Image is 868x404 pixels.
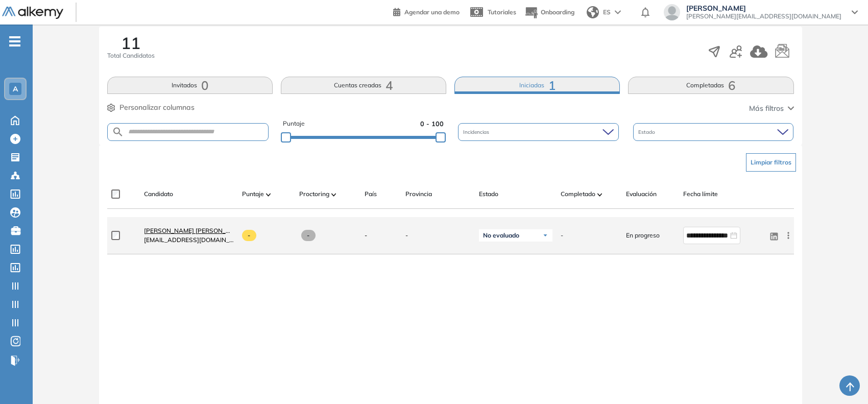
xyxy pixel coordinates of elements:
a: [PERSON_NAME] [PERSON_NAME] [144,226,234,235]
span: No evaluado [483,231,519,240]
button: Más filtros [749,103,794,114]
button: Invitados0 [107,77,273,94]
span: En progreso [626,231,660,240]
button: Onboarding [524,2,574,23]
img: Logo [2,7,63,19]
span: ES [603,8,611,17]
span: Onboarding [541,8,574,16]
span: Proctoring [299,189,329,199]
span: Provincia [405,189,432,199]
span: Evaluación [626,189,657,199]
span: Estado [479,189,498,199]
img: SEARCH_ALT [112,126,124,138]
span: A [13,85,18,93]
span: Fecha límite [683,189,718,199]
span: [EMAIL_ADDRESS][DOMAIN_NAME] [144,235,234,245]
span: Puntaje [242,189,264,199]
span: [PERSON_NAME] [686,4,841,12]
a: Agendar una demo [393,5,460,17]
img: [missing "en.ARROW_ALT" translation] [597,193,602,196]
span: 11 [121,35,140,51]
span: Personalizar columnas [119,102,195,113]
button: Personalizar columnas [107,102,195,113]
span: 0 - 100 [420,119,444,129]
button: Completadas6 [628,77,793,94]
i: - [9,40,20,42]
img: arrow [615,10,621,14]
img: [missing "en.ARROW_ALT" translation] [331,193,336,196]
span: - [242,230,257,241]
button: Limpiar filtros [746,153,796,172]
span: Más filtros [749,103,784,114]
span: Total Candidatos [107,51,155,60]
span: Candidato [144,189,173,199]
span: Agendar una demo [404,8,460,16]
span: País [365,189,377,199]
span: - [365,231,367,240]
span: - [405,231,471,240]
span: Puntaje [283,119,305,129]
span: Estado [638,128,657,136]
button: Cuentas creadas4 [281,77,446,94]
span: - [561,231,563,240]
img: Ícono de flecha [542,232,548,239]
img: [missing "en.ARROW_ALT" translation] [266,193,271,196]
img: world [587,6,599,18]
span: Tutoriales [488,8,516,16]
span: [PERSON_NAME] [PERSON_NAME] [144,227,246,234]
span: Incidencias [463,128,491,136]
span: Completado [561,189,595,199]
div: Estado [633,123,794,141]
button: Iniciadas1 [454,77,620,94]
span: - [301,230,316,241]
span: [PERSON_NAME][EMAIL_ADDRESS][DOMAIN_NAME] [686,12,841,20]
div: Incidencias [458,123,619,141]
